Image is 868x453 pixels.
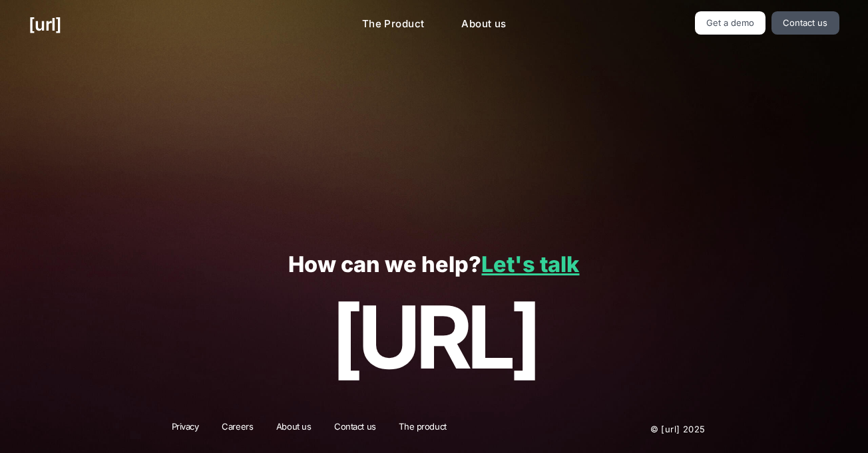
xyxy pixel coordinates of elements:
[29,289,839,386] p: [URL]
[163,420,208,438] a: Privacy
[771,11,839,35] a: Contact us
[695,11,766,35] a: Get a demo
[213,420,262,438] a: Careers
[325,420,385,438] a: Contact us
[268,420,320,438] a: About us
[29,11,61,37] a: [URL]
[390,420,455,438] a: The product
[481,251,579,277] a: Let's talk
[351,11,435,37] a: The Product
[570,420,706,438] p: © [URL] 2025
[29,253,839,277] p: How can we help?
[451,11,517,37] a: About us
